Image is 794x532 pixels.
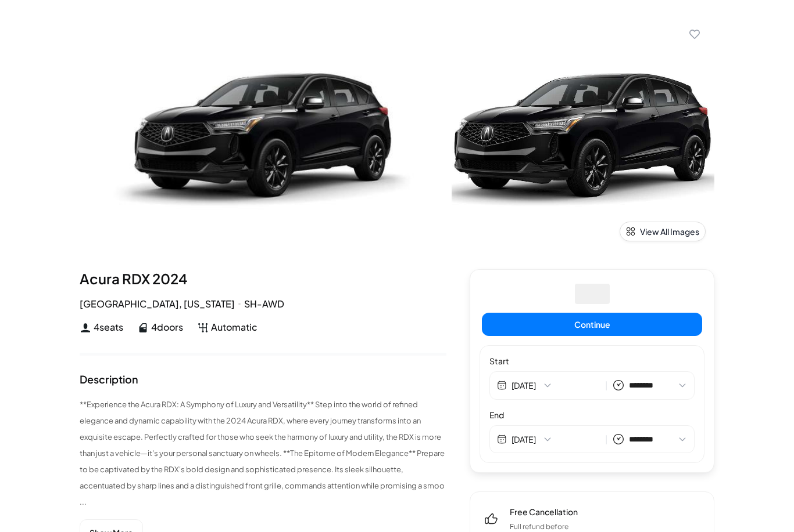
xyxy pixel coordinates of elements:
span: Automatic [211,320,257,334]
span: View All Images [640,226,699,237]
img: view-all [626,227,635,236]
button: [DATE] [512,433,600,445]
img: Car [80,14,447,246]
button: View All Images [620,222,706,241]
img: Car Image 1 [452,14,714,246]
img: free-cancel [484,512,498,526]
div: [GEOGRAPHIC_DATA], [US_STATE] SH-AWD [80,297,446,311]
div: Acura RDX 2024 [80,269,446,288]
span: 4 seats [94,320,123,334]
label: End [489,409,695,421]
div: Description [80,374,138,385]
span: 4 doors [151,320,183,334]
span: Free Cancellation [510,506,578,517]
p: Full refund before [510,522,578,531]
button: [DATE] [512,379,600,391]
label: Start [489,355,695,367]
button: Continue [482,313,702,336]
span: | [605,433,608,446]
button: Add to favorites [686,26,703,42]
p: **Experience the Acura RDX: A Symphony of Luxury and Versatility** Step into the world of refined... [80,396,446,510]
span: | [605,379,608,392]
